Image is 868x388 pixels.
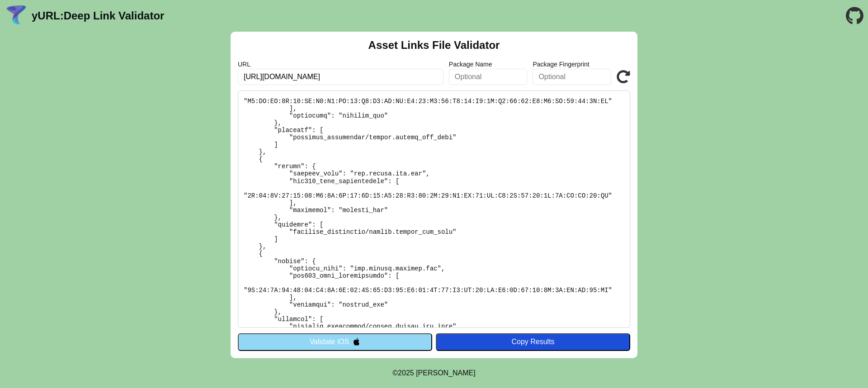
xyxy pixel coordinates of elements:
pre: Lorem ipsu do: sitam://consecte.adipis-elit.sed/.doei-tempo/incididunt.utla Et Dolorema: Aliq Eni... [238,90,630,328]
a: yURL:Deep Link Validator [32,9,164,22]
label: Package Fingerprint [533,61,611,68]
input: Required [238,69,443,85]
footer: © [392,358,475,388]
div: Copy Results [440,338,626,346]
button: Copy Results [436,333,630,350]
span: 2025 [398,369,414,377]
input: Optional [533,69,611,85]
label: URL [238,61,443,68]
img: yURL Logo [5,4,28,28]
input: Optional [449,69,528,85]
h2: Asset Links File Validator [368,39,500,52]
a: Michael Ibragimchayev's Personal Site [416,369,476,377]
label: Package Name [449,61,528,68]
img: appleIcon.svg [353,338,360,345]
button: Validate iOS [238,333,432,350]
